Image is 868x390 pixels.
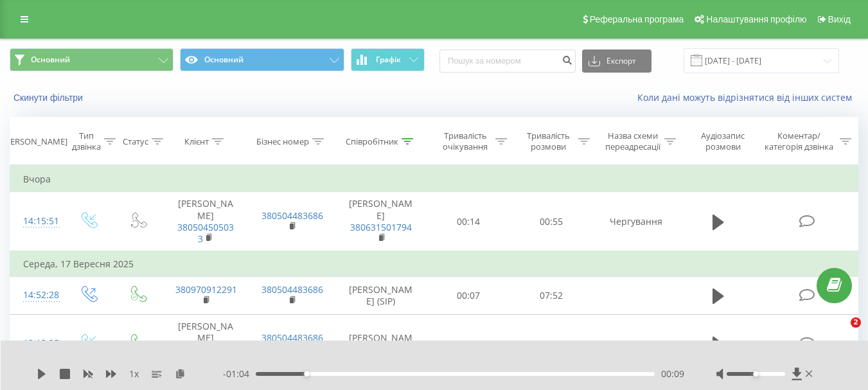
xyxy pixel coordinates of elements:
td: Чергування [593,314,679,373]
td: Вчора [10,166,858,192]
div: Бізнес номер [256,136,309,147]
iframe: Intercom live chat [824,317,855,348]
a: 380631501794 [350,221,412,233]
a: 380504483686 [261,332,323,344]
span: Графік [376,55,401,64]
td: 07:52 [510,277,593,314]
div: Статус [123,136,148,147]
a: 380970912291 [175,283,237,296]
button: Основний [180,48,344,71]
div: Аудіозапис розмови [691,130,756,152]
input: Пошук за номером [439,49,576,73]
span: Реферальна програма [590,14,684,24]
span: 00:09 [661,368,684,380]
div: Співробітник [346,136,398,147]
button: Експорт [582,49,651,73]
td: [PERSON_NAME] [335,192,427,251]
div: 14:52:28 [23,283,50,308]
td: 00:14 [427,192,510,251]
td: Чергування [593,192,679,251]
div: Тип дзвінка [72,130,101,152]
span: Вихід [828,14,851,24]
a: 380504483686 [261,283,323,296]
span: 2 [851,317,861,328]
div: Тривалість розмови [522,130,575,152]
td: [PERSON_NAME] (SIP) [335,314,427,373]
td: [PERSON_NAME] [163,192,249,251]
div: 14:15:51 [23,209,50,234]
div: 12:13:35 [23,331,50,356]
span: Основний [31,55,70,65]
span: - 01:04 [223,368,256,380]
button: Скинути фільтри [10,92,89,103]
td: [PERSON_NAME] (SIP) [335,277,427,314]
td: 00:07 [427,277,510,314]
td: 02:40 [510,314,593,373]
div: Назва схеми переадресації [605,130,661,152]
div: [PERSON_NAME] [3,136,67,147]
td: 00:55 [510,192,593,251]
td: 00:43 [427,314,510,373]
td: Середа, 17 Вересня 2025 [10,251,858,277]
td: [PERSON_NAME] [163,314,249,373]
div: Accessibility label [304,371,309,377]
a: Коли дані можуть відрізнятися вiд інших систем [637,91,858,103]
a: 380504483686 [261,209,323,222]
a: 380504505033 [177,221,234,245]
span: Налаштування профілю [706,14,806,24]
div: Клієнт [184,136,209,147]
span: 1 x [129,368,139,380]
div: Accessibility label [753,371,758,377]
button: Графік [351,48,425,71]
button: Основний [10,48,173,71]
div: Тривалість очікування [439,130,492,152]
div: Коментар/категорія дзвінка [761,130,837,152]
